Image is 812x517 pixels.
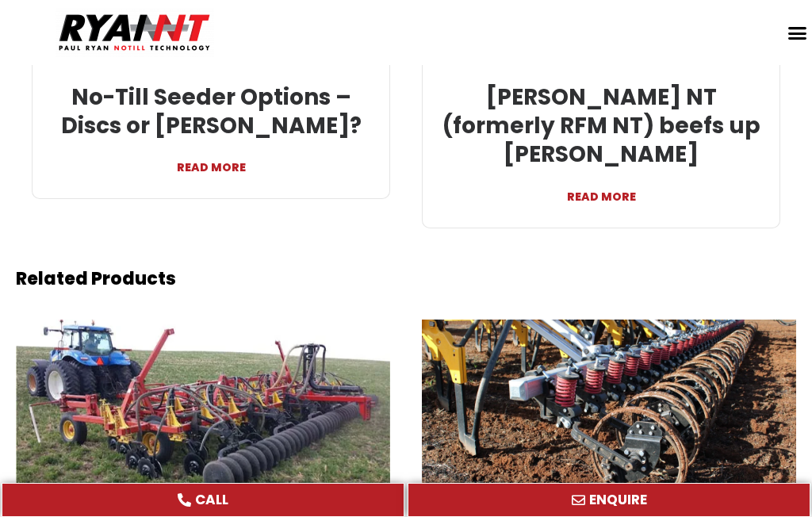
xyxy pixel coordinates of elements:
a: READ MORE [44,140,377,178]
h2: Related Products [16,270,796,288]
span: CALL [195,493,228,507]
img: Ryan NT logo [56,8,214,57]
div: Menu Toggle [782,17,812,48]
a: ENQUIRE [408,483,810,517]
a: No-Till Seeder Options – Discs or [PERSON_NAME]? [61,82,362,141]
a: READ MORE [435,170,768,208]
a: CALL [2,483,404,517]
span: ENQUIRE [589,493,647,507]
a: [PERSON_NAME] NT (formerly RFM NT) beefs up [PERSON_NAME] [442,82,760,170]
